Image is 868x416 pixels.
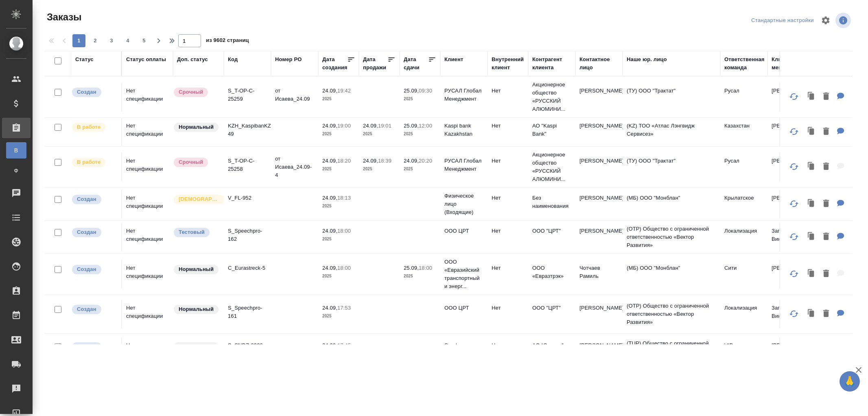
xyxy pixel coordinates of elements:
[419,265,432,271] p: 18:00
[337,158,351,164] p: 18:20
[772,55,811,72] div: Клиентские менеджеры
[228,87,267,103] p: S_T-OP-C-25259
[71,122,117,133] div: Выставляет ПМ после принятия заказа от КМа
[767,337,815,366] td: [PERSON_NAME]
[404,165,436,173] p: 2025
[819,88,833,105] button: Удалить
[122,337,173,366] td: Нет спецификации
[749,14,816,27] div: split button
[816,11,835,30] span: Настроить таблицу
[404,130,436,138] p: 2025
[322,265,337,271] p: 24.09,
[819,306,833,322] button: Удалить
[322,342,337,348] p: 24.09,
[363,130,396,138] p: 2025
[720,153,767,181] td: Русал
[804,229,819,245] button: Клонировать
[322,123,337,129] p: 24.09,
[804,266,819,282] button: Клонировать
[784,87,804,106] button: Обновить
[228,227,267,243] p: S_Speechpro-162
[77,305,96,313] p: Создан
[228,122,267,138] p: KZH_KaspibanKZ-49
[835,13,853,28] span: Посмотреть информацию
[77,88,96,96] p: Создан
[179,195,219,203] p: [DEMOGRAPHIC_DATA]
[71,341,117,352] div: Выставляется автоматически при создании заказа
[173,194,220,205] div: Выставляется автоматически для первых 3 заказов нового контактного лица. Особое внимание
[784,264,804,284] button: Обновить
[322,235,355,243] p: 2025
[444,258,483,291] p: ООО «Евразийский транспортный и энерг...
[322,202,355,210] p: 2025
[75,55,94,64] div: Статус
[121,37,134,45] span: 4
[767,190,815,218] td: [PERSON_NAME]
[322,55,347,72] div: Дата создания
[492,227,524,235] p: Нет
[444,192,483,216] p: Физическое лицо (Входящие)
[575,300,623,328] td: [PERSON_NAME]
[444,304,483,312] p: OOO ЦРТ
[784,341,804,361] button: Обновить
[363,158,378,164] p: 24.09,
[122,260,173,288] td: Нет спецификации
[532,81,571,113] p: Акционерное общество «РУССКИЙ АЛЮМИНИ...
[804,343,819,359] button: Клонировать
[767,260,815,288] td: [PERSON_NAME]
[122,190,173,218] td: Нет спецификации
[173,264,220,275] div: Статус по умолчанию для стандартных заказов
[492,341,524,350] p: Нет
[378,158,391,164] p: 18:39
[404,55,428,72] div: Дата сдачи
[77,195,96,203] p: Создан
[720,337,767,366] td: VIP клиенты
[532,122,571,138] p: АО "Kaspi Bank"
[579,55,619,72] div: Контактное лицо
[77,343,96,351] p: Создан
[575,223,623,251] td: [PERSON_NAME]
[623,298,720,330] td: (OTP) Общество с ограниченной ответственностью «Вектор Развития»
[177,55,208,64] div: Доп. статус
[784,194,804,214] button: Обновить
[492,157,524,165] p: Нет
[575,337,623,366] td: [PERSON_NAME]
[784,157,804,176] button: Обновить
[532,341,571,350] p: АО “Сандоз”
[337,88,351,94] p: 19:42
[575,83,623,111] td: [PERSON_NAME]
[122,83,173,111] td: Нет спецификации
[784,304,804,324] button: Обновить
[10,167,22,175] span: Ф
[105,37,118,45] span: 3
[724,55,765,72] div: Ответственная команда
[444,341,483,350] p: Sandoz
[444,87,483,103] p: РУСАЛ Глобал Менеджмент
[623,221,720,253] td: (OTP) Общество с ограниченной ответственностью «Вектор Развития»
[10,146,22,154] span: В
[6,163,26,179] a: Ф
[173,304,220,315] div: Статус по умолчанию для стандартных заказов
[179,158,203,166] p: Срочный
[122,300,173,328] td: Нет спецификации
[623,153,720,181] td: (ТУ) ООО "Трактат"
[532,151,571,183] p: Акционерное общество «РУССКИЙ АЛЮМИНИ...
[804,123,819,140] button: Клонировать
[767,300,815,328] td: Загородних Виктория
[71,87,117,98] div: Выставляется автоматически при создании заказа
[378,123,391,129] p: 19:01
[126,55,166,64] div: Статус оплаты
[532,194,571,210] p: Без наименования
[840,371,860,392] button: 🙏
[492,194,524,202] p: Нет
[404,123,419,129] p: 25.09,
[271,83,318,111] td: от Исаева_24.09
[322,130,355,138] p: 2025
[804,158,819,175] button: Клонировать
[843,373,857,390] span: 🙏
[206,35,249,47] span: из 9602 страниц
[89,37,102,45] span: 2
[784,227,804,247] button: Обновить
[767,118,815,146] td: [PERSON_NAME]
[419,123,432,129] p: 12:00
